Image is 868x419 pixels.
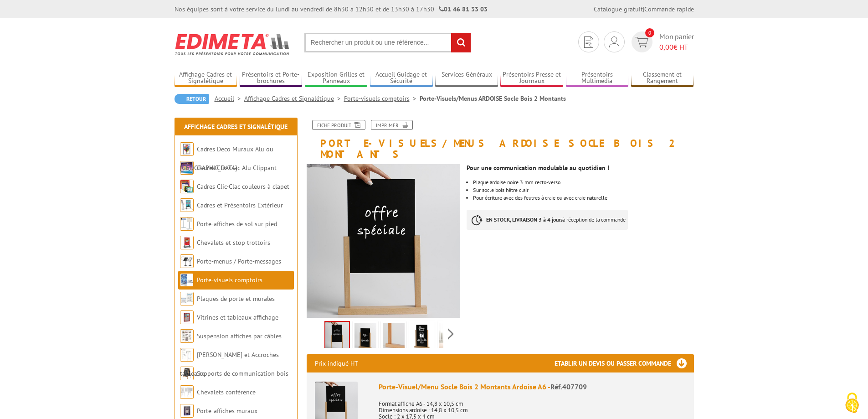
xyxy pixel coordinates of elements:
span: Mon panier [659,31,694,52]
a: Supports de communication bois [197,369,288,378]
img: devis rapide [609,36,619,47]
a: Cadres et Présentoirs Extérieur [197,201,283,209]
span: Next [447,326,455,341]
a: Porte-visuels comptoirs [197,276,262,284]
a: Accueil Guidage et Sécurité [370,71,433,86]
a: Catalogue gratuit [594,5,643,13]
a: devis rapide 0 Mon panier 0,00€ HT [629,31,694,52]
img: Cadres Clic-Clac couleurs à clapet [180,180,194,193]
img: chevalets_ardoises_verticaux_2_faces_socle_bois_5.jpg [439,323,461,351]
img: Porte-affiches de sol sur pied [180,217,194,231]
img: devis rapide [635,37,648,47]
button: Cookies (fenêtre modale) [836,388,868,419]
a: Présentoirs Presse et Journaux [500,71,563,86]
a: Présentoirs Multimédia [566,71,629,86]
a: Services Généraux [435,71,498,86]
img: chevalets_ardoises_verticaux_2_faces_socle_bois_2.png [354,323,376,351]
a: Affichage Cadres et Signalétique [175,71,237,86]
span: 0,00 [659,42,673,52]
img: chevalets_ardoises_verticaux_2faces_socle_bois.png [307,164,460,318]
a: Commande rapide [644,5,694,13]
a: Porte-affiches de sol sur pied [197,220,277,228]
p: à réception de la commande [467,210,628,230]
strong: 01 46 81 33 03 [439,5,488,13]
h1: Porte-Visuels/Menus ARDOISE Socle Bois 2 Montants [300,120,701,160]
img: Edimeta [175,27,291,61]
input: rechercher [451,33,471,52]
img: Cadres et Présentoirs Extérieur [180,198,194,212]
a: Retour [175,94,209,104]
img: chevalets_ardoises_verticaux_2faces_socle_bois.png [325,322,349,350]
img: Porte-menus / Porte-messages [180,254,194,268]
p: Prix indiqué HT [315,354,358,372]
img: Vitrines et tableaux affichage [180,310,194,324]
img: Cookies (fenêtre modale) [841,392,863,414]
img: chevalets_ardoises_verticaux_2_faces_socle_bois_4.jpg [411,323,433,351]
a: Suspension affiches par câbles [197,332,282,340]
a: Imprimer [371,120,413,130]
li: Sur socle bois hêtre clair [473,187,693,193]
a: Exposition Grilles et Panneaux [305,71,368,86]
img: Cimaises et Accroches tableaux [180,348,194,362]
div: Nos équipes sont à votre service du lundi au vendredi de 8h30 à 12h30 et de 13h30 à 17h30 [175,5,488,14]
img: Chevalets conférence [180,385,194,399]
li: Porte-Visuels/Menus ARDOISE Socle Bois 2 Montants [420,94,566,103]
span: 0 [645,28,654,37]
span: Réf.407709 [550,382,587,391]
li: Plaque ardoise noire 3 mm recto-verso [473,180,693,185]
a: Porte-affiches muraux [197,407,257,415]
a: Chevalets conférence [197,388,256,396]
a: Cadres Clic-Clac Alu Clippant [197,164,277,172]
span: € HT [659,42,694,52]
a: Cadres Clic-Clac couleurs à clapet [197,182,289,191]
a: Accueil [215,94,244,103]
div: Porte-Visuel/Menu Socle Bois 2 Montants Ardoise A6 - [379,382,686,392]
a: Présentoirs et Porte-brochures [240,71,303,86]
a: Porte-menus / Porte-messages [197,257,281,265]
img: Suspension affiches par câbles [180,329,194,343]
input: Rechercher un produit ou une référence... [304,33,471,52]
img: Cadres Deco Muraux Alu ou Bois [180,142,194,156]
a: Porte-visuels comptoirs [344,94,420,103]
a: Affichage Cadres et Signalétique [244,94,344,103]
h3: Etablir un devis ou passer commande [555,354,694,372]
div: | [594,5,694,14]
img: Chevalets et stop trottoirs [180,236,194,249]
img: Porte-affiches muraux [180,404,194,418]
a: Chevalets et stop trottoirs [197,238,270,247]
div: Pour écriture avec des feutres à craie ou avec craie naturelle [473,195,693,201]
a: Fiche produit [312,120,365,130]
img: Porte-visuels comptoirs [180,273,194,287]
a: Cadres Deco Muraux Alu ou [GEOGRAPHIC_DATA] [180,145,273,172]
img: Plaques de porte et murales [180,292,194,305]
a: Plaques de porte et murales [197,295,275,303]
a: Vitrines et tableaux affichage [197,313,278,321]
a: Affichage Cadres et Signalétique [184,123,288,131]
a: [PERSON_NAME] et Accroches tableaux [180,351,279,378]
img: chevalets_ardoises_verticaux_2_faces_socle_bois_3.jpg [383,323,405,351]
img: devis rapide [584,36,593,48]
a: Classement et Rangement [631,71,694,86]
div: Pour une communication modulable au quotidien ! [467,165,693,171]
strong: EN STOCK, LIVRAISON 3 à 4 jours [486,216,563,223]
